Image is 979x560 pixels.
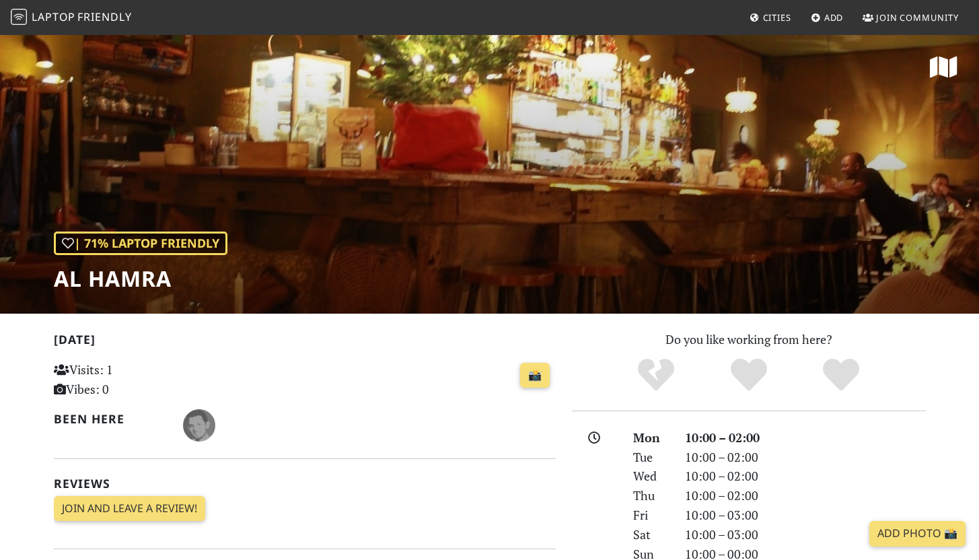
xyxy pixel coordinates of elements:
[805,5,849,30] a: Add
[625,486,676,505] div: Thu
[183,416,215,432] span: KJ Price
[625,428,676,448] div: Mon
[824,11,844,24] span: Add
[763,11,791,24] span: Cities
[625,525,676,545] div: Sat
[54,496,205,522] a: Join and leave a review!
[572,330,926,349] p: Do you like working from here?
[625,448,676,467] div: Tue
[11,6,132,30] a: LaptopFriendly LaptopFriendly
[32,9,75,24] span: Laptop
[183,409,215,442] img: 1398-kj.jpg
[54,266,227,291] h1: Al Hamra
[795,357,887,394] div: Definitely!
[610,357,702,394] div: No
[677,486,934,505] div: 10:00 – 02:00
[625,466,676,486] div: Wed
[11,9,27,25] img: LaptopFriendly
[54,332,556,352] h2: [DATE]
[677,466,934,486] div: 10:00 – 02:00
[54,360,211,399] p: Visits: 1 Vibes: 0
[77,9,131,24] span: Friendly
[677,505,934,525] div: 10:00 – 03:00
[677,525,934,545] div: 10:00 – 03:00
[54,232,227,255] div: | 71% Laptop Friendly
[744,5,797,30] a: Cities
[625,505,676,525] div: Fri
[876,11,959,24] span: Join Community
[702,357,795,394] div: Yes
[857,5,964,30] a: Join Community
[869,521,966,547] a: Add Photo 📸
[677,448,934,467] div: 10:00 – 02:00
[520,363,550,388] a: 📸
[54,412,168,426] h2: Been here
[54,477,556,491] h2: Reviews
[677,428,934,448] div: 10:00 – 02:00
